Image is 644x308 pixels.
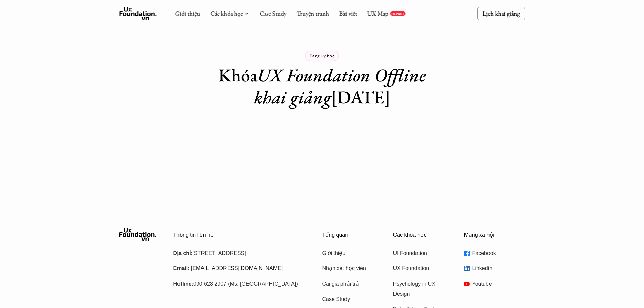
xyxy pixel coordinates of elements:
[472,248,525,258] p: Facebook
[322,232,383,238] p: Tổng quan
[464,232,525,238] p: Mạng xã hội
[393,248,447,258] a: UI Foundation
[477,7,525,20] a: Lịch khai giảng
[339,9,357,17] a: Bài viết
[464,263,525,274] a: Linkedin
[310,53,335,58] p: Đăng ký học
[187,122,457,172] iframe: Tally form
[173,281,194,287] strong: Hotline:
[391,11,404,16] p: REPORT
[482,9,520,17] p: Lịch khai giảng
[191,265,287,272] a: [EMAIL_ADDRESS][DOMAIN_NAME]
[367,9,388,17] a: UX Map
[175,9,200,17] a: Giới thiệu
[296,9,329,17] a: Truyện tranh
[173,265,189,272] strong: Email:
[472,279,525,289] p: Youtube
[322,248,376,258] a: Giới thiệu
[472,263,525,274] p: Linkedin
[464,279,525,289] a: Youtube
[210,9,243,17] a: Các khóa học
[260,9,286,17] a: Case Study
[173,279,305,289] p: 090 628 2907 (Ms. [GEOGRAPHIC_DATA])
[322,294,376,304] a: Case Study
[393,232,454,238] p: Các khóa học
[464,248,525,258] a: Facebook
[393,263,447,274] a: UX Foundation
[173,250,193,257] strong: Địa chỉ:
[322,263,376,274] a: Nhận xét học viên
[173,248,305,258] p: [STREET_ADDRESS]
[254,63,430,109] em: UX Foundation Offline khai giảng
[322,279,376,289] a: Cái giá phải trả
[173,232,305,238] p: Thông tin liên hệ
[204,64,440,108] h1: Khóa [DATE]
[390,11,405,16] a: REPORT
[393,279,447,300] a: Psychology in UX Design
